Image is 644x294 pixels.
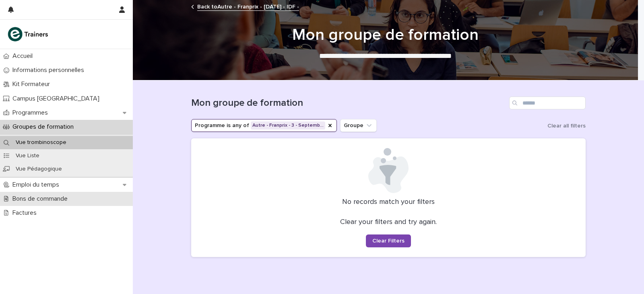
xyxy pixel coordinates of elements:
p: Emploi du temps [9,181,66,189]
button: Programme [191,119,337,132]
p: Clear your filters and try again. [340,218,437,227]
p: Accueil [9,52,39,60]
h1: Mon groupe de formation [188,25,583,45]
p: Bons de commande [9,195,74,203]
button: Groupe [340,119,377,132]
input: Search [509,97,586,109]
button: Clear all filters [544,120,586,132]
img: K0CqGN7SDeD6s4JG8KQk [6,26,51,42]
p: Vue Liste [9,152,46,159]
button: Clear Filters [366,234,411,247]
p: Factures [9,209,43,217]
span: Clear all filters [547,123,586,129]
p: Programmes [9,109,54,117]
p: Vue trombinoscope [9,139,73,146]
p: Informations personnelles [9,66,91,74]
a: Back toAutre - Franprix - [DATE] - IDF - [197,2,299,11]
h1: Mon groupe de formation [191,97,506,109]
p: Vue Pédagogique [9,166,68,173]
span: Clear Filters [372,238,405,244]
p: No records match your filters [201,198,576,207]
p: Kit Formateur [9,80,56,88]
p: Groupes de formation [9,123,80,131]
p: Campus [GEOGRAPHIC_DATA] [9,95,106,103]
